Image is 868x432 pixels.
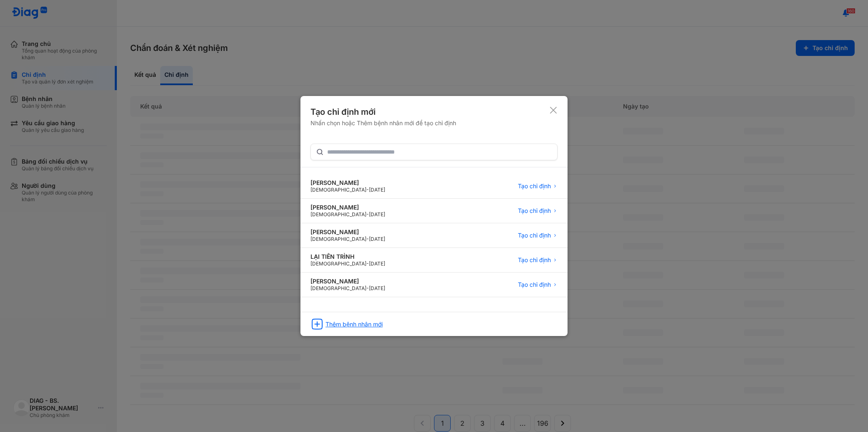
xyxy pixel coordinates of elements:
span: [DATE] [369,211,385,217]
span: [DEMOGRAPHIC_DATA] [310,260,366,267]
span: [DATE] [369,285,385,291]
span: Tạo chỉ định [518,281,551,288]
span: - [366,211,369,217]
div: Nhấn chọn hoặc Thêm bệnh nhân mới để tạo chỉ định [310,119,456,127]
span: Tạo chỉ định [518,207,551,215]
span: [DEMOGRAPHIC_DATA] [310,236,366,242]
span: Tạo chỉ định [518,232,551,239]
span: Tạo chỉ định [518,256,551,264]
span: - [366,260,369,267]
span: [DEMOGRAPHIC_DATA] [310,285,366,291]
span: Tạo chỉ định [518,182,551,190]
span: [DATE] [369,236,385,242]
div: Tạo chỉ định mới [310,106,456,118]
span: - [366,187,369,193]
div: LẠI TIẾN TRÌNH [310,253,385,260]
span: [DATE] [369,187,385,193]
span: - [366,285,369,291]
span: [DATE] [369,260,385,267]
div: Thêm bệnh nhân mới [325,321,383,328]
div: [PERSON_NAME] [310,278,385,285]
div: [PERSON_NAME] [310,179,385,187]
span: [DEMOGRAPHIC_DATA] [310,211,366,217]
span: - [366,236,369,242]
div: [PERSON_NAME] [310,228,385,236]
div: [PERSON_NAME] [310,204,385,211]
span: [DEMOGRAPHIC_DATA] [310,187,366,193]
